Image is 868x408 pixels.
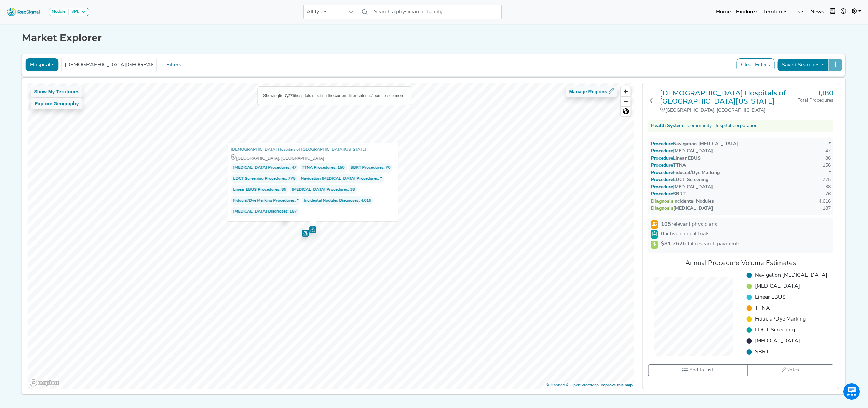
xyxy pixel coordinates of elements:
span: TTNA Procedures [302,164,336,171]
div: 76 [825,191,831,198]
li: SBRT [747,348,827,356]
span: Procedure [658,149,673,154]
button: Saved Searches [777,58,828,71]
h1: Market Explorer [22,32,846,44]
span: active clinical trials [661,230,710,238]
strong: Module [52,10,66,14]
button: Manage Regions [566,86,617,97]
a: [DEMOGRAPHIC_DATA] Hospitals of [GEOGRAPHIC_DATA][US_STATE] [231,146,366,153]
span: SBRT Procedures [350,164,383,171]
div: toolbar [648,364,833,376]
div: [MEDICAL_DATA] [651,205,713,212]
div: TTNA [651,162,686,169]
div: 38 [825,183,831,191]
a: OpenStreetMap [566,383,599,387]
span: [MEDICAL_DATA] Diagnoses [233,208,287,215]
a: Lists [790,5,808,19]
a: News [808,5,827,19]
h3: 1,180 [798,89,833,97]
span: Procedure [658,185,673,190]
strong: 105 [661,222,671,227]
span: [MEDICAL_DATA] Procedures [233,164,289,171]
div: 187 [823,205,831,212]
div: [GEOGRAPHIC_DATA], [GEOGRAPHIC_DATA] [660,107,798,114]
span: Procedure [658,141,673,147]
a: Mapbox logo [30,379,60,387]
span: Diagnosis [658,199,673,204]
span: : 38 [289,185,357,194]
button: Zoom out [621,96,631,106]
li: Fiducial/​Dye Marking [747,315,827,323]
div: 86 [825,155,831,162]
div: SBRT [651,191,686,198]
div: [GEOGRAPHIC_DATA], [GEOGRAPHIC_DATA] [231,154,395,162]
input: Search by region, territory, or state [65,61,153,69]
strong: $81,762 [661,241,683,247]
div: Annual Procedure Volume Estimates [648,258,833,269]
button: Reset bearing to north [621,106,631,116]
div: Linear EBUS [651,155,701,162]
div: Health System [651,122,683,130]
div: Fiducial/Dye Marking [651,169,720,176]
button: Hospital [26,58,59,71]
a: Map feedback [601,383,633,387]
div: [MEDICAL_DATA] [651,183,713,191]
a: Community Hospital Corporation [687,122,758,130]
button: Add to List [648,364,748,376]
span: [MEDICAL_DATA] Procedures [292,186,348,193]
span: All types [304,5,345,19]
span: : 156 [300,163,347,173]
li: TTNA [747,304,827,312]
button: Zoom in [621,86,631,96]
span: Procedure [658,177,673,182]
span: Procedure [658,192,673,197]
button: Intel Book [827,5,838,19]
li: Navigation [MEDICAL_DATA] [747,271,827,280]
div: Incidental Nodules [651,198,714,205]
button: Explore Geography [31,98,83,109]
div: [MEDICAL_DATA] [651,148,713,155]
span: Reset zoom [621,107,631,116]
span: Procedure [658,156,673,161]
span: : 4,616 [302,196,374,205]
div: Map marker [309,225,317,233]
span: Add to List [689,367,713,374]
b: 5 [279,93,281,98]
button: Show My Territories [31,86,83,97]
div: SPE [69,9,79,15]
div: Navigation [MEDICAL_DATA] [651,140,738,148]
span: relevant physicians [661,220,717,229]
span: LDCT Screening Procedures [233,175,286,182]
b: 7,775 [285,93,295,98]
span: Procedure [658,170,673,175]
canvas: Map [28,83,639,394]
span: Fiducial/Dye Marking Procedures [233,197,295,204]
li: Linear EBUS [747,293,827,301]
span: : 47 [231,163,299,173]
span: : 76 [348,163,393,173]
div: Map marker [302,230,309,237]
input: Search a physician or facility [371,5,502,19]
div: 4,616 [819,198,831,205]
span: : 187 [231,207,299,216]
a: [DEMOGRAPHIC_DATA] Hospitals of [GEOGRAPHIC_DATA][US_STATE] [660,89,798,105]
a: Mapbox [546,383,565,387]
strong: 0 [661,231,664,237]
span: : 86 [231,185,288,194]
li: [MEDICAL_DATA] [747,282,827,290]
div: 47 [825,148,831,155]
a: Explorer [733,5,760,19]
button: ModuleSPE [49,8,89,16]
button: Notes [747,364,833,376]
span: Diagnosis [658,206,673,211]
span: : 775 [231,174,298,183]
span: Procedure [658,163,673,168]
span: Zoom out [621,97,631,106]
li: [MEDICAL_DATA] [747,337,827,345]
span: total research payments [661,241,741,247]
span: Zoom to see more. [371,93,406,98]
button: Filters [158,59,183,71]
a: Home [713,5,733,19]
